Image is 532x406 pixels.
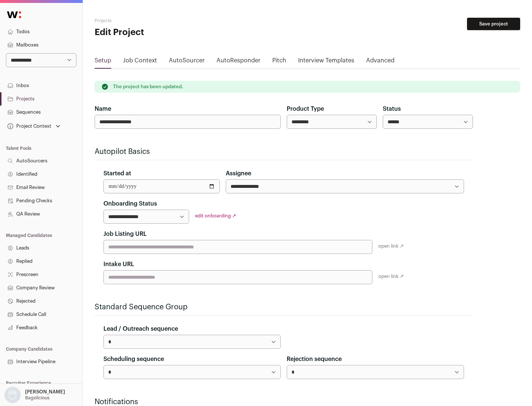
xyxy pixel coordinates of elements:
p: [PERSON_NAME] [25,389,65,395]
button: Open dropdown [6,121,62,131]
label: Status [383,104,401,113]
a: Pitch [272,56,286,68]
label: Started at [103,169,131,178]
label: Job Listing URL [103,230,147,238]
label: Intake URL [103,260,134,269]
h2: Autopilot Basics [95,147,473,157]
h2: Projects [95,18,236,24]
h1: Edit Project [95,27,236,38]
a: Advanced [366,56,395,68]
a: edit onboarding ↗ [195,213,236,218]
img: Wellfound [3,7,25,22]
h2: Standard Sequence Group [95,302,473,312]
a: Interview Templates [298,56,354,68]
label: Scheduling sequence [103,355,164,364]
div: Project Context [6,123,51,129]
label: Assignee [226,169,251,178]
button: Open dropdown [3,387,66,403]
label: Product Type [287,104,324,113]
label: Lead / Outreach sequence [103,324,178,333]
a: Setup [95,56,111,68]
p: Bagelicious [25,395,50,401]
a: Job Context [123,56,157,68]
a: AutoResponder [216,56,260,68]
label: Name [95,104,111,113]
a: AutoSourcer [169,56,205,68]
img: nopic.png [4,387,21,403]
button: Save project [467,18,520,30]
label: Rejection sequence [287,355,342,364]
p: The project has been updated. [113,84,183,90]
label: Onboarding Status [103,199,157,208]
